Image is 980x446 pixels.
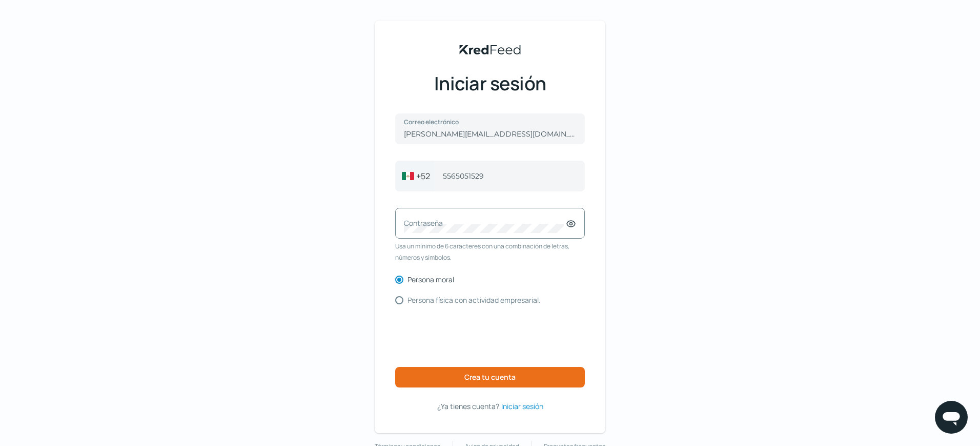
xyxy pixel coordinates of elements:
img: icono de chat [941,407,962,428]
button: Crea tu cuenta [395,367,585,387]
font: Usa un mínimo de 6 caracteres con una combinación de letras, números y símbolos. [395,242,569,262]
font: Iniciar sesión [501,401,543,411]
font: Persona moral [407,275,454,284]
font: Iniciar sesión [434,71,546,96]
font: Correo electrónico [404,118,459,126]
a: Iniciar sesión [501,400,543,413]
iframe: reCAPTCHA [412,317,568,357]
font: Contraseña [404,218,443,228]
font: +52 [416,170,430,182]
font: ¿Ya tienes cuenta? [437,401,499,411]
font: Crea tu cuenta [464,372,516,382]
font: Persona física con actividad empresarial. [407,295,541,305]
